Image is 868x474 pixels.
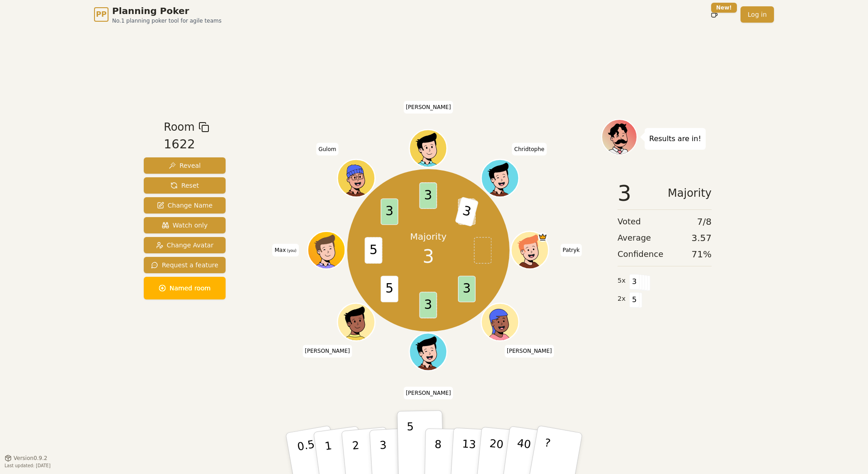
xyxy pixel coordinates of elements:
[157,201,212,210] span: Change Name
[618,294,626,304] span: 2 x
[156,241,214,250] span: Change Avatar
[381,199,398,225] span: 3
[164,119,194,135] span: Room
[618,248,663,261] span: Confidence
[286,249,297,253] span: (you)
[404,101,453,114] span: Click to change your name
[14,455,47,462] span: Version 0.9.2
[381,276,398,303] span: 5
[629,292,640,308] span: 5
[618,232,651,244] span: Average
[649,133,701,145] p: Results are in!
[423,243,434,270] span: 3
[561,244,582,256] span: Click to change your name
[618,215,641,228] span: Voted
[404,387,453,399] span: Click to change your name
[151,261,218,270] span: Request a feature
[169,161,201,170] span: Reveal
[410,230,447,243] p: Majority
[144,197,226,213] button: Change Name
[5,455,47,462] button: Version0.9.2
[144,257,226,273] button: Request a feature
[741,6,774,23] a: Log in
[144,237,226,253] button: Change Avatar
[618,182,632,204] span: 3
[144,177,226,194] button: Reset
[112,5,222,17] span: Planning Poker
[144,157,226,174] button: Reveal
[302,345,352,358] span: Click to change your name
[96,9,106,20] span: PP
[170,181,199,190] span: Reset
[272,244,298,256] span: Click to change your name
[629,274,640,289] span: 3
[455,197,479,227] span: 3
[112,17,222,24] span: No.1 planning poker tool for agile teams
[144,217,226,233] button: Watch only
[420,292,437,318] span: 3
[94,5,222,24] a: PPPlanning PokerNo.1 planning poker tool for agile teams
[420,182,437,209] span: 3
[144,277,226,299] button: Named room
[668,182,712,204] span: Majority
[697,215,712,228] span: 7 / 8
[162,221,208,230] span: Watch only
[164,135,209,154] div: 1622
[159,284,211,293] span: Named room
[5,463,51,468] span: Last updated: [DATE]
[458,276,476,303] span: 3
[691,232,712,244] span: 3.57
[706,6,722,23] button: New!
[692,248,712,261] span: 71 %
[505,345,554,358] span: Click to change your name
[309,232,344,268] button: Click to change your avatar
[407,420,415,469] p: 5
[365,237,382,264] span: 5
[618,276,626,286] span: 5 x
[316,143,338,156] span: Click to change your name
[538,232,548,242] span: Patryk is the host
[711,3,737,13] div: New!
[512,143,547,156] span: Click to change your name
